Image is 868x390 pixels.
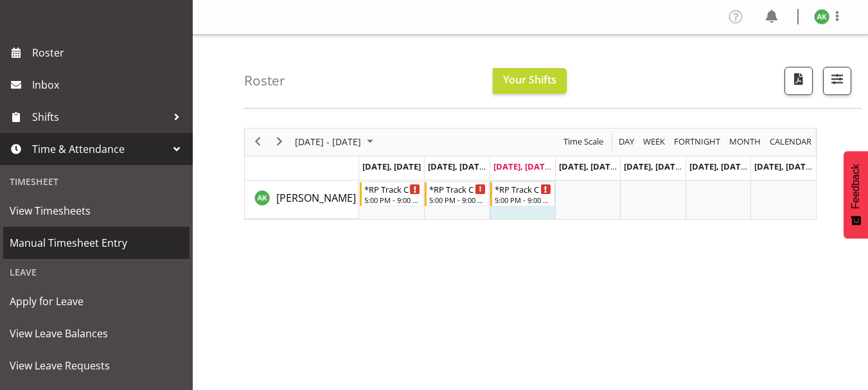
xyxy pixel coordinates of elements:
button: August 2025 [293,134,379,150]
div: *RP Track C [364,182,421,195]
button: Fortnight [672,134,723,150]
table: Timeline Week of August 20, 2025 [359,181,816,219]
div: *RP Track C [429,182,486,195]
h4: Roster [244,73,285,88]
span: [DATE], [DATE] [689,161,748,172]
span: Roster [32,43,186,62]
a: Manual Timesheet Entry [3,227,190,259]
button: Your Shifts [493,68,567,94]
span: View Leave Requests [10,356,183,375]
span: [DATE], [DATE] [428,161,486,172]
button: Month [768,134,814,150]
button: Download a PDF of the roster according to the set date range. [784,67,813,95]
span: calendar [768,134,813,150]
span: [DATE], [DATE] [559,161,617,172]
span: Inbox [32,75,186,94]
span: Time & Attendance [32,139,167,159]
a: View Leave Balances [3,317,190,350]
span: Day [617,134,635,150]
div: 5:00 PM - 9:00 PM [364,195,421,205]
a: [PERSON_NAME] [276,190,356,206]
span: Your Shifts [503,73,556,87]
span: Fortnight [673,134,722,150]
button: Feedback - Show survey [844,151,868,238]
a: Apply for Leave [3,285,190,317]
div: previous period [247,129,269,155]
span: [DATE], [DATE] [362,161,421,172]
div: Leave [3,259,190,285]
span: [DATE], [DATE] [493,161,552,172]
div: Amit Kumar"s event - *RP Track C Begin From Tuesday, August 19, 2025 at 5:00:00 PM GMT+12:00 Ends... [425,182,489,206]
span: [DATE] - [DATE] [294,134,362,150]
div: *RP Track C [495,182,551,195]
div: next period [269,129,290,155]
div: Timeline Week of August 20, 2025 [244,128,817,220]
button: Next [271,134,288,150]
button: Timeline Month [727,134,763,150]
span: Feedback [850,164,862,209]
div: 5:00 PM - 9:00 PM [495,195,551,205]
a: View Leave Requests [3,350,190,382]
td: Amit Kumar resource [245,181,359,219]
span: Time Scale [562,134,605,150]
a: View Timesheets [3,195,190,227]
button: Time Scale [562,134,606,150]
span: Shifts [32,107,167,127]
button: Previous [249,134,267,150]
div: 5:00 PM - 9:00 PM [429,195,486,205]
div: August 18 - 24, 2025 [290,129,381,155]
span: Month [728,134,762,150]
span: Manual Timesheet Entry [10,233,183,253]
span: [DATE], [DATE] [754,161,813,172]
span: Apply for Leave [10,292,183,311]
span: View Leave Balances [10,324,183,343]
div: Amit Kumar"s event - *RP Track C Begin From Wednesday, August 20, 2025 at 5:00:00 PM GMT+12:00 En... [490,182,554,206]
button: Timeline Week [641,134,668,150]
button: Timeline Day [617,134,637,150]
div: Timesheet [3,168,190,195]
button: Filter Shifts [823,67,851,95]
span: [DATE], [DATE] [624,161,682,172]
div: Amit Kumar"s event - *RP Track C Begin From Monday, August 18, 2025 at 5:00:00 PM GMT+12:00 Ends ... [360,182,424,206]
span: Week [642,134,666,150]
span: [PERSON_NAME] [276,191,356,205]
span: View Timesheets [10,201,183,220]
img: amit-kumar11606.jpg [814,9,829,24]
